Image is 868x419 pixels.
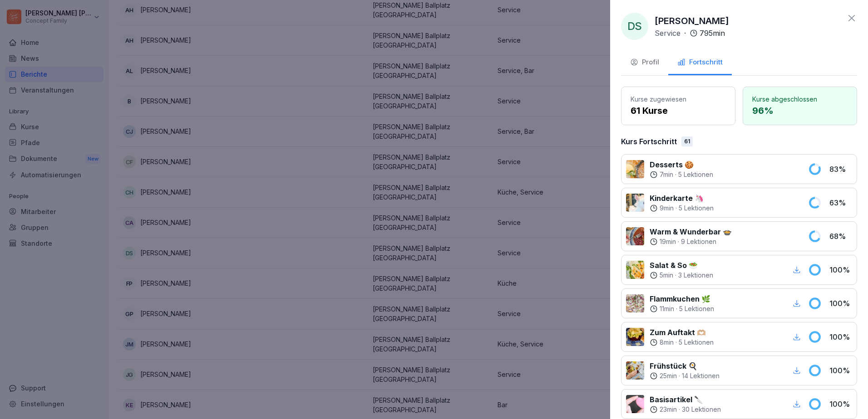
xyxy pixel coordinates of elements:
div: Fortschritt [677,57,723,68]
p: 5 Lektionen [678,170,713,179]
div: Profil [630,57,659,68]
p: 100 % [829,365,852,376]
p: Salat & So 🥗 [650,260,713,271]
p: 9 Lektionen [681,237,716,246]
p: 8 min [660,338,674,347]
div: · [650,338,714,347]
p: 100 % [829,298,852,309]
p: 100 % [829,399,852,409]
div: · [650,237,732,246]
p: 61 Kurse [631,104,726,117]
button: Fortschritt [668,51,732,75]
p: 68 % [829,231,852,242]
p: 25 min [660,371,677,380]
p: Service [655,28,681,39]
p: [PERSON_NAME] [655,14,729,28]
p: Kurse abgeschlossen [752,94,848,104]
p: Warm & Wunderbar 🍲 [650,226,732,237]
p: 19 min [660,237,676,246]
button: Profil [621,51,668,75]
p: 5 Lektionen [679,204,714,213]
div: · [650,170,713,179]
p: Flammkuchen 🌿 [650,293,714,304]
div: · [655,28,725,39]
p: 63 % [829,197,852,208]
div: DS [621,13,648,40]
p: 11 min [660,304,674,313]
p: Zum Auftakt 🫶🏼 [650,327,714,338]
div: · [650,405,721,414]
p: 3 Lektionen [678,271,713,280]
div: · [650,304,714,313]
p: 9 min [660,204,674,213]
p: 5 Lektionen [679,304,714,313]
p: Kurse zugewiesen [631,94,726,104]
p: 795 min [700,28,725,39]
p: 100 % [829,264,852,275]
p: 100 % [829,331,852,342]
p: 30 Lektionen [682,405,721,414]
p: Kinderkarte 🦄 [650,193,714,204]
div: 61 [681,136,693,146]
p: Kurs Fortschritt [621,136,677,147]
p: 5 Lektionen [679,338,714,347]
div: · [650,271,713,280]
p: 96 % [752,104,848,117]
div: · [650,204,714,213]
p: 83 % [829,164,852,175]
p: Basisartikel 🔪 [650,394,721,405]
p: 5 min [660,271,673,280]
p: Desserts 🍪 [650,159,713,170]
div: · [650,371,720,380]
p: 14 Lektionen [682,371,720,380]
p: Frühstück 🍳 [650,361,720,371]
p: 7 min [660,170,673,179]
p: 23 min [660,405,677,414]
